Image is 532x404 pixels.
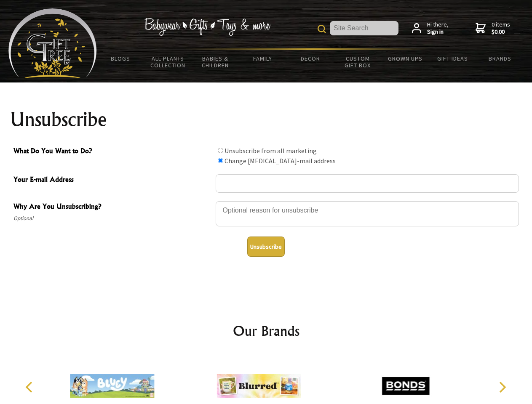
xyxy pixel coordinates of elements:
[239,50,287,67] a: Family
[225,157,336,165] label: Change [MEDICAL_DATA]-mail address
[318,25,326,33] img: product search
[218,158,223,163] input: What Do You Want to Do?
[286,50,334,67] a: Decor
[13,174,211,186] span: Your E-mail Address
[13,213,211,223] span: Optional
[427,28,449,36] strong: Sign in
[247,237,285,257] button: Unsubscribe
[476,50,524,67] a: Brands
[493,378,511,396] button: Next
[21,378,40,396] button: Previous
[381,50,429,67] a: Grown Ups
[8,8,97,78] img: Babyware - Gifts - Toys and more...
[429,50,476,67] a: Gift Ideas
[218,148,223,153] input: What Do You Want to Do?
[225,146,317,155] label: Unsubscribe from all marketing
[17,321,516,341] h2: Our Brands
[476,21,510,36] a: 0 items$0.00
[192,50,239,74] a: Babies & Children
[144,18,270,36] img: Babywear - Gifts - Toys & more
[492,28,510,36] strong: $0.00
[13,201,211,213] span: Why Are You Unsubscribing?
[492,21,510,36] span: 0 items
[412,21,449,36] a: Hi there,Sign in
[427,21,449,36] span: Hi there,
[216,174,519,193] input: Your E-mail Address
[13,146,211,158] span: What Do You Want to Do?
[216,201,519,226] textarea: Why Are You Unsubscribing?
[97,50,144,67] a: BLOGS
[330,21,398,35] input: Site Search
[10,109,522,130] h1: Unsubscribe
[334,50,382,74] a: Custom Gift Box
[144,50,192,74] a: All Plants Collection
